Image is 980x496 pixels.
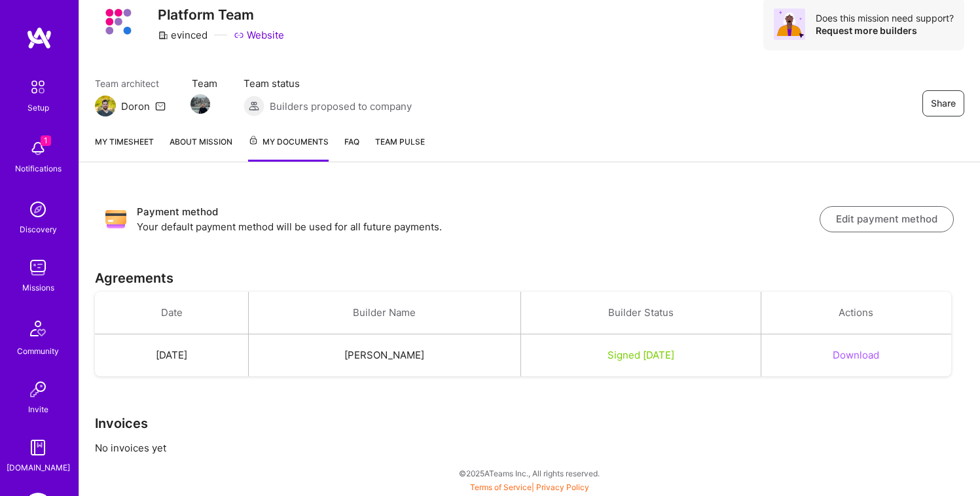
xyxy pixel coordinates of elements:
[25,255,51,281] img: teamwork
[536,482,589,492] a: Privacy Policy
[95,292,249,334] th: Date
[833,348,879,362] button: Download
[15,162,62,175] div: Notifications
[95,334,249,377] td: [DATE]
[816,12,954,24] div: Does this mission need support?
[249,334,521,377] td: [PERSON_NAME]
[761,292,951,334] th: Actions
[158,28,208,42] div: evinced
[25,376,51,402] img: Invite
[95,77,166,90] span: Team architect
[17,344,59,358] div: Community
[79,457,980,489] div: © 2025 ATeams Inc., All rights reserved.
[7,461,70,474] div: [DOMAIN_NAME]
[520,292,761,334] th: Builder Status
[249,292,521,334] th: Builder Name
[375,135,425,162] a: Team Pulse
[375,137,425,147] span: Team Pulse
[137,204,820,220] h3: Payment method
[95,416,964,431] h3: Invoices
[27,101,49,115] div: Setup
[158,30,168,41] i: icon CompanyGray
[192,93,209,115] a: Team Member Avatar
[137,220,820,234] p: Your default payment method will be used for all future payments.
[22,313,54,344] img: Community
[155,101,166,111] i: icon Mail
[25,196,51,222] img: discovery
[41,135,51,146] span: 1
[170,135,232,162] a: About Mission
[28,402,48,416] div: Invite
[20,222,57,236] div: Discovery
[270,99,412,113] span: Builders proposed to company
[24,73,52,101] img: setup
[344,135,359,162] a: FAQ
[244,77,412,90] span: Team status
[26,26,52,50] img: logo
[121,99,150,113] div: Doron
[931,97,956,110] span: Share
[158,7,284,23] h3: Platform Team
[816,24,954,37] div: Request more builders
[25,135,51,162] img: bell
[95,270,964,286] h3: Agreements
[248,135,329,149] span: My Documents
[191,94,210,114] img: Team Member Avatar
[22,281,54,294] div: Missions
[95,135,154,162] a: My timesheet
[234,28,284,42] a: Website
[922,90,964,116] button: Share
[470,482,589,492] span: |
[95,96,116,116] img: Team Architect
[244,96,264,116] img: Builders proposed to company
[470,482,532,492] a: Terms of Service
[95,441,964,455] p: No invoices yet
[25,434,51,461] img: guide book
[192,77,217,90] span: Team
[820,206,954,232] button: Edit payment method
[774,9,805,40] img: Avatar
[248,135,329,162] a: My Documents
[537,348,745,362] div: Signed [DATE]
[105,209,126,230] img: Payment method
